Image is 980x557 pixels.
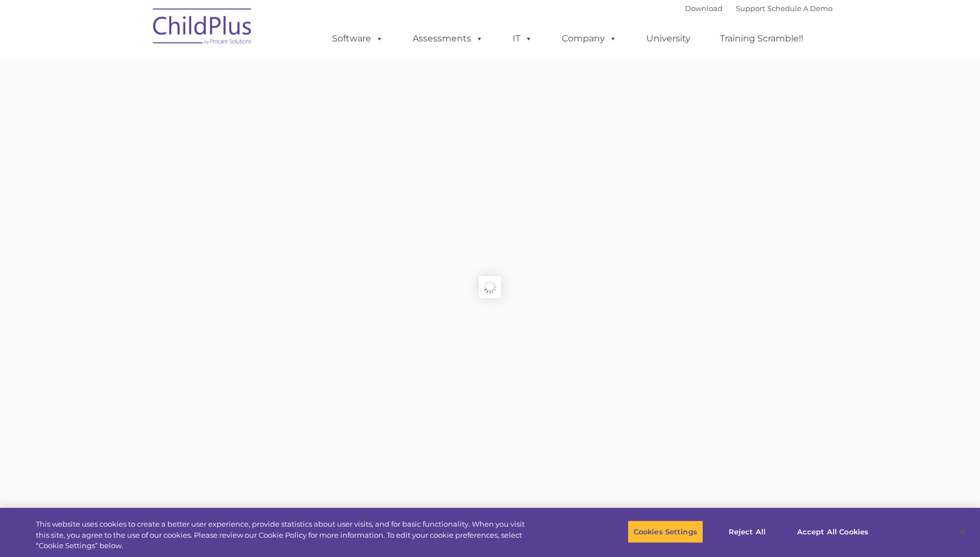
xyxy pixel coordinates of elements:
font: | [685,4,833,13]
button: Reject All [713,520,782,543]
button: Accept All Cookies [791,520,874,543]
a: University [635,28,702,50]
a: Support [736,4,765,13]
a: Schedule A Demo [767,4,833,13]
a: Assessments [402,28,494,50]
a: Company [551,28,628,50]
a: Software [321,28,394,50]
a: Training Scramble!! [709,28,814,50]
div: This website uses cookies to create a better user experience, provide statistics about user visit... [36,519,539,551]
a: IT [502,28,544,50]
button: Cookies Settings [628,520,703,543]
img: ChildPlus by Procare Solutions [147,1,258,56]
button: Close [950,519,974,544]
a: Download [685,4,723,13]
